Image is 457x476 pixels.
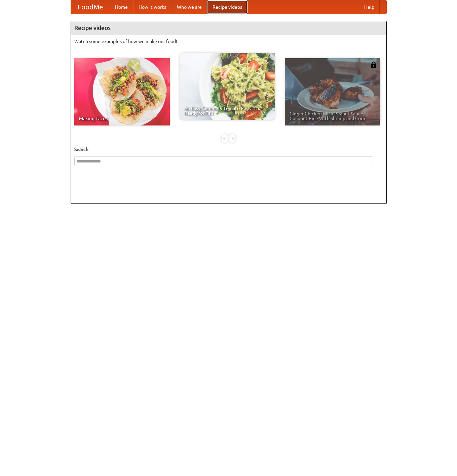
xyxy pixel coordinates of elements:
span: An Easy, Summery Tomato Pasta That's Ready for Fall [184,106,270,115]
div: « [222,134,228,143]
img: 483408.png [370,62,377,68]
p: Watch some examples of how we make our food! [74,38,383,45]
a: An Easy, Summery Tomato Pasta That's Ready for Fall [180,53,275,120]
a: Help [359,0,380,14]
a: Making Tacos [74,58,170,125]
h5: Search [74,146,383,153]
a: Who we are [172,0,207,14]
a: How it works [133,0,172,14]
span: Making Tacos [79,116,165,121]
div: » [229,134,235,143]
a: Recipe videos [207,0,247,14]
h4: Recipe videos [71,21,386,35]
a: FoodMe [71,0,110,14]
a: Home [110,0,133,14]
